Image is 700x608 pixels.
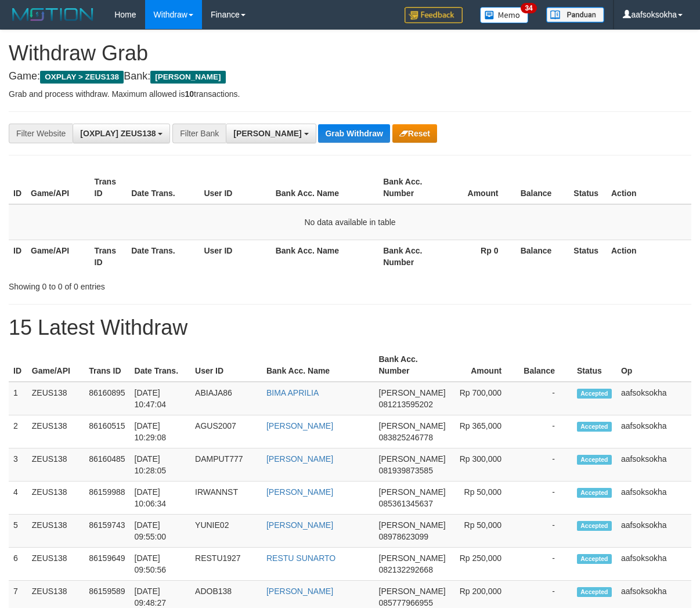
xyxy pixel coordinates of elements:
div: Showing 0 to 0 of 0 entries [9,276,283,292]
td: 6 [9,548,27,581]
strong: 10 [185,89,194,99]
td: [DATE] 10:28:05 [130,448,191,482]
div: Filter Website [9,124,73,143]
th: Game/API [26,240,90,273]
td: Rp 50,000 [450,515,519,548]
span: [OXPLAY] ZEUS138 [80,129,156,138]
td: 86160515 [84,415,129,448]
td: Rp 365,000 [450,415,519,448]
th: Game/API [27,349,84,382]
img: Feedback.jpg [405,7,463,23]
span: [PERSON_NAME] [150,71,225,84]
td: ZEUS138 [27,415,84,448]
img: MOTION_logo.png [9,6,97,23]
a: BIMA APRILIA [266,388,319,397]
span: [PERSON_NAME] [233,129,301,138]
span: [PERSON_NAME] [379,388,446,397]
th: Action [607,240,691,273]
th: Op [616,349,691,382]
span: [PERSON_NAME] [379,553,446,563]
td: ZEUS138 [27,515,84,548]
th: Bank Acc. Name [271,240,378,273]
td: 5 [9,515,27,548]
td: AGUS2007 [190,415,262,448]
span: Accepted [577,488,612,498]
button: Grab Withdraw [318,124,389,143]
td: [DATE] 10:29:08 [130,415,191,448]
a: [PERSON_NAME] [266,454,333,464]
h4: Game: Bank: [9,71,691,82]
th: Trans ID [90,240,127,273]
td: [DATE] 10:06:34 [130,482,191,515]
td: 1 [9,382,27,415]
td: aafsoksokha [616,515,691,548]
td: [DATE] 09:55:00 [130,515,191,548]
td: aafsoksokha [616,382,691,415]
h1: 15 Latest Withdraw [9,316,691,339]
span: Accepted [577,554,612,564]
span: Copy 081213595202 to clipboard [379,400,433,409]
th: Balance [515,171,569,204]
th: Date Trans. [127,240,199,273]
span: 34 [521,3,536,13]
span: Accepted [577,389,612,399]
span: Accepted [577,422,612,432]
td: Rp 250,000 [450,548,519,581]
th: Game/API [26,171,90,204]
span: [PERSON_NAME] [379,454,446,464]
th: ID [9,240,26,273]
td: [DATE] 10:47:04 [130,382,191,415]
a: RESTU SUNARTO [266,553,335,563]
span: [PERSON_NAME] [379,487,446,497]
th: Balance [515,240,569,273]
th: Bank Acc. Number [378,240,441,273]
td: [DATE] 09:50:56 [130,548,191,581]
th: Status [569,240,607,273]
a: [PERSON_NAME] [266,520,333,530]
td: aafsoksokha [616,548,691,581]
td: 2 [9,415,27,448]
button: [PERSON_NAME] [226,124,316,143]
h1: Withdraw Grab [9,42,691,65]
span: [PERSON_NAME] [379,587,446,596]
th: ID [9,171,26,204]
img: Button%20Memo.svg [480,7,529,23]
span: Copy 082132292668 to clipboard [379,565,433,574]
button: Reset [392,124,437,143]
th: Status [569,171,607,204]
span: [PERSON_NAME] [379,421,446,430]
th: Balance [519,349,572,382]
td: No data available in table [9,204,691,240]
a: [PERSON_NAME] [266,587,333,596]
th: Amount [441,171,515,204]
td: Rp 50,000 [450,482,519,515]
td: ZEUS138 [27,382,84,415]
th: Bank Acc. Number [374,349,450,382]
th: Bank Acc. Name [262,349,374,382]
span: Copy 083825246778 to clipboard [379,433,433,442]
td: DAMPUT777 [190,448,262,482]
td: 86160485 [84,448,129,482]
td: 4 [9,482,27,515]
span: Accepted [577,455,612,465]
td: 86159743 [84,515,129,548]
th: Bank Acc. Name [271,171,378,204]
td: aafsoksokha [616,482,691,515]
td: Rp 300,000 [450,448,519,482]
th: User ID [199,171,270,204]
td: ZEUS138 [27,548,84,581]
span: [PERSON_NAME] [379,520,446,530]
td: 3 [9,448,27,482]
th: Rp 0 [441,240,515,273]
td: 86159649 [84,548,129,581]
img: panduan.png [546,7,604,23]
td: Rp 700,000 [450,382,519,415]
td: aafsoksokha [616,415,691,448]
td: ZEUS138 [27,482,84,515]
td: - [519,482,572,515]
span: Copy 08978623099 to clipboard [379,532,429,541]
a: [PERSON_NAME] [266,487,333,497]
td: 86160895 [84,382,129,415]
td: YUNIE02 [190,515,262,548]
td: ZEUS138 [27,448,84,482]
